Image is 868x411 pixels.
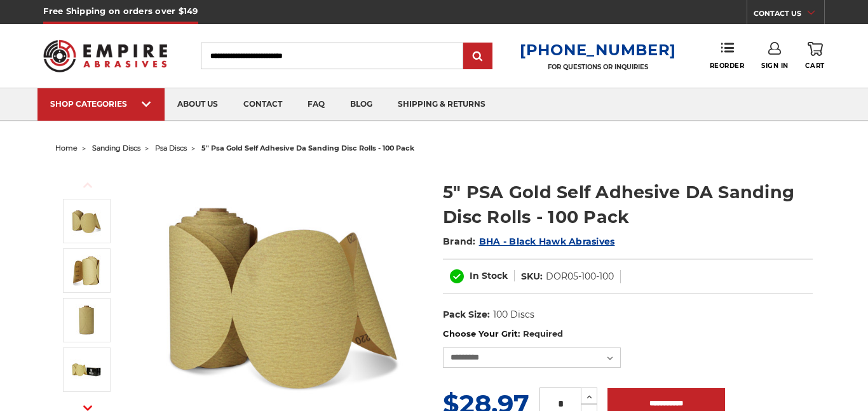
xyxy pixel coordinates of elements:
a: BHA - Black Hawk Abrasives [479,236,615,247]
span: 5" psa gold self adhesive da sanding disc rolls - 100 pack [201,144,414,152]
a: about us [165,88,231,121]
a: Reorder [710,42,745,69]
a: sanding discs [92,144,140,152]
a: [PHONE_NUMBER] [520,41,676,59]
img: Black hawk abrasives gold psa discs on a roll [71,354,102,386]
img: 5" PSA Gold Sanding Discs on a Roll [71,255,102,286]
span: In Stock [470,270,508,281]
a: faq [295,88,337,121]
input: Submit [465,44,491,69]
h1: 5" PSA Gold Self Adhesive DA Sanding Disc Rolls - 100 Pack [443,180,813,229]
div: SHOP CATEGORIES [50,99,152,109]
dd: DOR05-100-100 [546,270,614,283]
p: FOR QUESTIONS OR INQUIRIES [520,63,676,71]
img: Empire Abrasives [43,32,166,80]
a: shipping & returns [385,88,498,121]
dt: SKU: [521,270,543,283]
span: Cart [805,62,824,70]
dd: 100 Discs [493,308,534,321]
span: Reorder [710,62,745,70]
img: 5" Sticky Backed Sanding Discs on a roll [71,205,102,237]
a: Cart [805,42,824,70]
img: 5 inch gold discs on a roll [71,304,102,336]
a: CONTACT US [754,6,824,24]
label: Choose Your Grit: [443,328,813,340]
a: psa discs [155,144,187,152]
a: home [55,144,78,152]
span: Sign In [761,62,789,70]
button: Previous [72,172,103,199]
a: contact [231,88,295,121]
small: Required [523,328,563,339]
span: Brand: [443,236,476,247]
a: blog [337,88,385,121]
dt: Pack Size: [443,308,490,321]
